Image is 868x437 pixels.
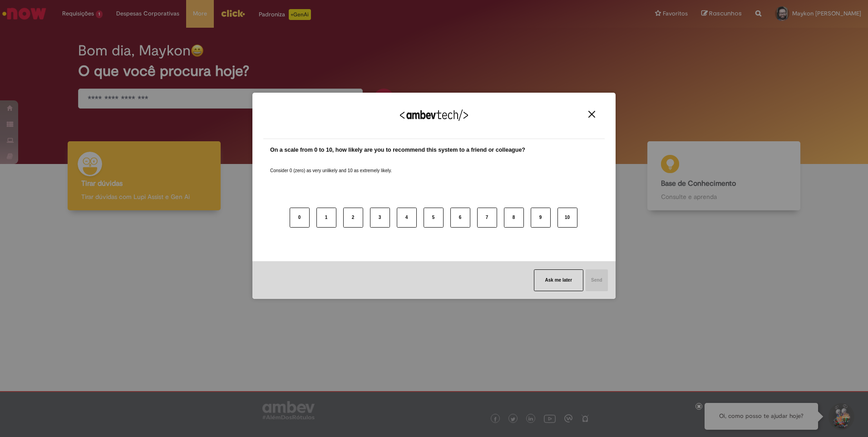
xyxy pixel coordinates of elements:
[270,157,392,174] label: Consider 0 (zero) as very unlikely and 10 as extremely likely.
[343,208,363,228] button: 2
[534,269,583,291] button: Ask me later
[370,208,390,228] button: 3
[586,110,598,118] button: Close
[400,109,468,121] img: Logo Ambevtech
[397,208,417,228] button: 4
[588,111,595,118] img: Close
[424,208,444,228] button: 5
[450,208,470,228] button: 6
[316,208,336,228] button: 1
[270,146,525,154] label: On a scale from 0 to 10, how likely are you to recommend this system to a friend or colleague?
[504,208,524,228] button: 8
[557,208,577,228] button: 10
[477,208,497,228] button: 7
[531,208,551,228] button: 9
[290,208,310,228] button: 0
